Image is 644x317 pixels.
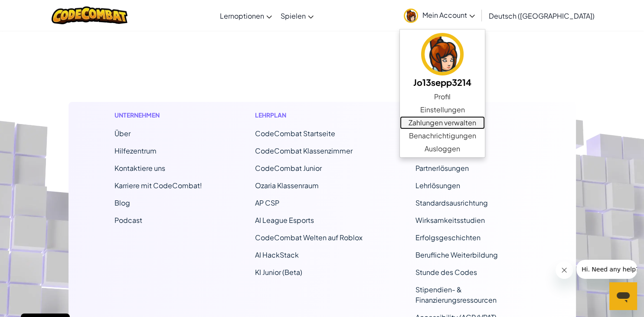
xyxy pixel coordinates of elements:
a: AI League Esports [255,216,314,225]
a: Jo13sepp3214 [400,32,485,90]
a: CodeCombat Klassenzimmer [255,146,353,155]
h5: Jo13sepp3214 [409,75,476,89]
a: Ausloggen [400,142,485,155]
img: CodeCombat logo [52,7,127,24]
span: Benachrichtigungen [409,131,476,141]
span: Mein Account [422,10,475,20]
a: Stipendien- & Finanzierungsressourcen [415,285,497,304]
a: Ozaria Klassenraum [255,181,319,190]
a: Spielen [276,4,318,27]
a: Lernoptionen [216,4,276,27]
a: AP CSP [255,198,279,207]
a: Mein Account [399,2,479,29]
a: Wirksamkeitsstudien [415,216,485,225]
img: avatar [404,9,418,23]
span: Deutsch ([GEOGRAPHIC_DATA]) [489,11,595,20]
a: Deutsch ([GEOGRAPHIC_DATA]) [484,4,599,27]
a: Einstellungen [400,103,485,116]
a: Benachrichtigungen [400,129,485,142]
a: Standardsausrichtung [415,198,488,207]
iframe: Nachricht schließen [556,261,573,279]
iframe: Nachricht vom Unternehmen [576,260,637,279]
a: Karriere mit CodeCombat! [114,181,202,190]
img: avatar [421,33,464,75]
span: Lernoptionen [220,11,264,20]
a: Podcast [114,216,142,225]
a: Hilfezentrum [114,146,157,155]
a: AI HackStack [255,250,299,259]
a: Berufliche Weiterbildung [415,250,498,259]
a: Über [114,129,131,138]
a: Stunde des Codes [415,268,477,277]
span: CodeCombat Startseite [255,129,335,138]
a: Erfolgsgeschichten [415,233,481,242]
span: Spielen [281,11,306,20]
h1: Unternehmen [114,111,202,120]
a: Blog [114,198,130,207]
a: Zahlungen verwalten [400,116,485,129]
a: CodeCombat Welten auf Roblox [255,233,363,242]
a: Partnerlösungen [415,163,469,173]
a: Profil [400,90,485,103]
a: Lehrlösungen [415,181,460,190]
a: KI Junior (Beta) [255,268,302,277]
iframe: Schaltfläche zum Öffnen des Messaging-Fensters [609,282,637,310]
h1: Lehrplan [255,111,363,120]
a: CodeCombat Junior [255,163,322,173]
span: Hi. Need any help? [5,6,62,13]
span: Kontaktiere uns [114,163,165,173]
